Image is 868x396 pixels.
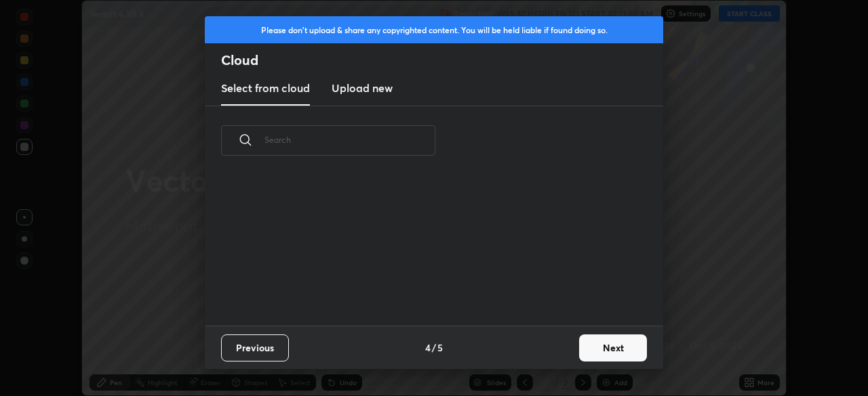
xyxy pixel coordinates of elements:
h4: / [432,340,436,355]
button: Previous [221,334,289,361]
h3: Upload new [332,80,393,96]
h2: Cloud [221,51,663,69]
h4: 4 [425,340,431,355]
input: Search [264,111,435,169]
button: Next [579,334,647,361]
div: Please don't upload & share any copyrighted content. You will be held liable if found doing so. [205,16,663,43]
h4: 5 [437,340,443,355]
h3: Select from cloud [221,80,310,96]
